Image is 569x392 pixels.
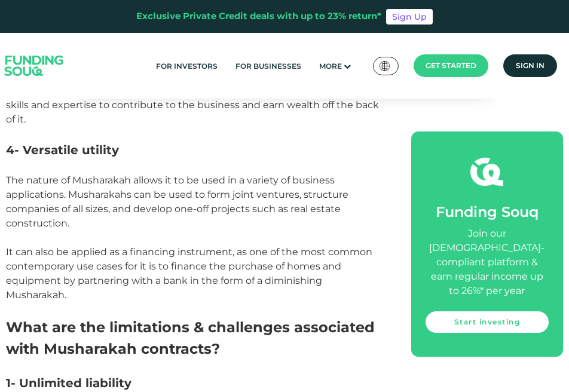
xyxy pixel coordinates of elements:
img: SA Flag [380,61,390,71]
div: Join our [DEMOGRAPHIC_DATA]-compliant platform & earn regular income up to 26%* per year [426,226,549,298]
a: For Businesses [233,56,304,76]
span: 4- Versatile utility [6,143,119,157]
img: fsicon [470,155,503,188]
span: What are the limitations & challenges associated with Musharakah contracts? [6,318,375,357]
div: Exclusive Private Credit deals with up to 23% return* [136,10,381,23]
span: The nature of Musharakah allows it to be used in a variety of business applications. Musharakahs ... [6,174,348,229]
span: Funding Souq [436,203,539,220]
span: More [319,62,342,71]
a: Sign Up [386,9,433,24]
a: Sign in [503,54,557,77]
span: Sign in [516,61,544,70]
span: It can also be applied as a financing instrument, as one of the most common contemporary use case... [6,246,372,301]
span: Get started [426,61,476,70]
a: For Investors [153,56,221,76]
a: Start investing [426,311,549,333]
span: 1- Unlimited liability [6,376,131,390]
